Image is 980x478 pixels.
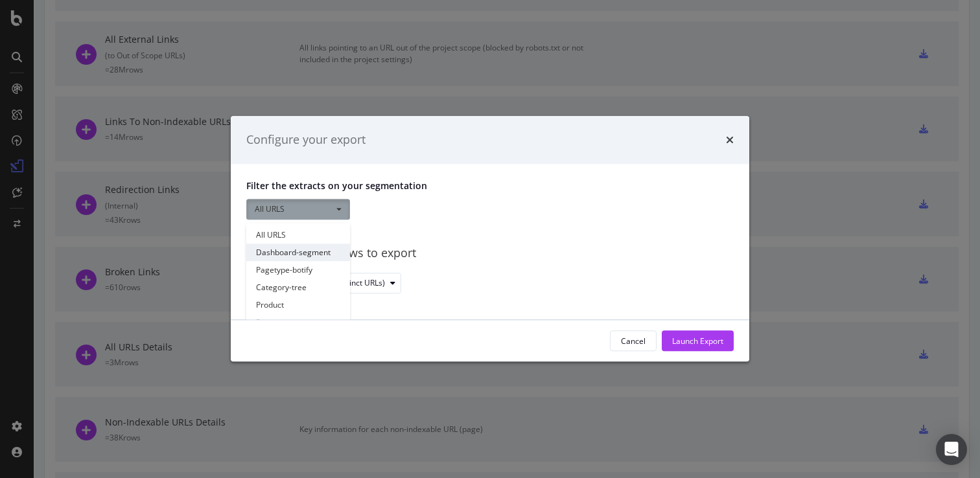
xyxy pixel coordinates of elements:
button: All URLS [246,199,350,220]
div: Cancel [621,336,646,347]
a: All URLS [246,226,350,244]
p: Filter the extracts on your segmentation [246,179,734,192]
button: Cancel [610,331,657,352]
a: Pagetype-botify [246,261,350,279]
div: modal [231,116,749,361]
a: Product [246,297,350,314]
ul: All URLS [246,223,350,405]
div: times [726,131,734,148]
button: Launch Export [662,331,734,352]
a: Dashboard-segment [246,244,350,261]
div: Launch Export [672,336,723,347]
div: Open Intercom Messenger [936,434,967,465]
div: Define a limit of rows to export [246,245,734,262]
a: Category-tree [246,279,350,296]
div: Configure your export [246,131,366,148]
a: Pagetype [246,314,350,332]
